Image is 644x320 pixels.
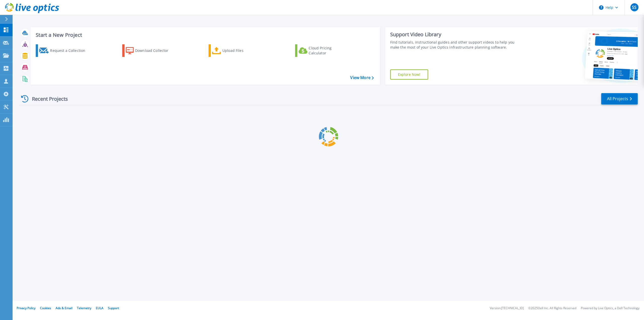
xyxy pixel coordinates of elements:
a: Telemetry [77,306,91,310]
div: Recent Projects [19,93,75,105]
a: Privacy Policy [17,306,35,310]
a: Explore Now! [390,69,428,80]
a: Cloud Pricing Calculator [295,44,351,57]
span: SS [632,5,636,9]
a: Request a Collection [36,44,92,57]
a: Support [108,306,119,310]
a: View More [350,75,374,80]
li: © 2025 Dell Inc. All Rights Reserved [528,307,576,310]
div: Upload Files [222,46,263,56]
a: All Projects [601,93,638,104]
a: EULA [96,306,103,310]
h3: Start a New Project [36,32,374,38]
div: Download Collector [135,46,175,56]
a: Cookies [40,306,51,310]
div: Support Video Library [390,31,521,38]
a: Download Collector [122,44,178,57]
div: Request a Collection [50,46,90,56]
a: Ads & Email [56,306,72,310]
div: Find tutorials, instructional guides and other support videos to help you make the most of your L... [390,40,521,50]
li: Version: [TECHNICAL_ID] [490,307,524,310]
div: Cloud Pricing Calculator [309,46,349,56]
a: Upload Files [209,44,265,57]
li: Powered by Live Optics, a Dell Technology [581,307,639,310]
